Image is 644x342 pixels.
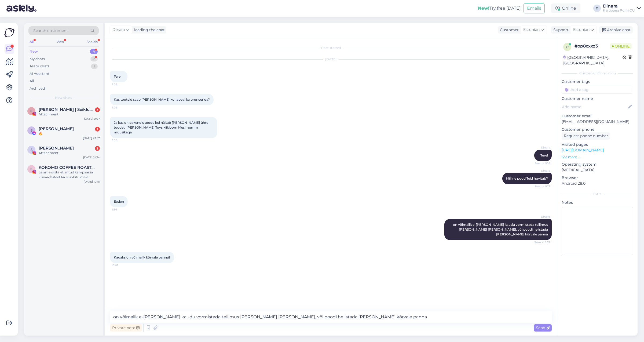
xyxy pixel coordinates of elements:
[562,71,633,76] div: Customer information
[563,55,623,66] div: [GEOGRAPHIC_DATA], [GEOGRAPHIC_DATA]
[562,175,633,181] p: Browser
[524,3,545,13] button: Emails
[112,105,132,110] span: 9:06
[114,199,124,203] span: Eeden
[573,27,590,33] span: Estonian
[575,43,610,49] div: # op8cxxz3
[39,126,74,131] span: Stella Jaska
[39,112,100,117] div: Attachment
[530,169,550,173] span: Dinara
[562,167,633,173] p: [MEDICAL_DATA]
[30,56,45,62] div: My chats
[562,181,633,186] p: Android 28.0
[603,4,641,13] a: DinaraKarupoeg Puhh OÜ
[114,97,210,101] span: Kas tooteid saab [PERSON_NAME] kohapeal ka broneerida?
[39,146,74,151] span: Sigrid
[562,113,633,119] p: Customer email
[30,49,38,54] div: New
[132,27,165,33] div: leading the chat
[86,38,99,45] div: Socials
[30,167,33,171] span: K
[55,95,72,100] span: New chats
[562,162,633,167] p: Operating system
[30,78,34,84] div: All
[562,119,633,125] p: [EMAIL_ADDRESS][DOMAIN_NAME]
[31,148,32,152] span: S
[593,5,601,12] div: D
[30,64,49,69] div: Team chats
[110,46,552,50] div: Chat started
[530,161,550,165] span: Seen ✓ 9:16
[4,27,14,38] img: Askly Logo
[112,263,132,267] span: 10:01
[114,74,120,78] span: Tere
[112,208,132,212] span: 9:56
[562,192,633,197] div: Extra
[31,128,32,132] span: S
[562,86,633,94] input: Add a tag
[453,223,549,236] span: on võimalik e-[PERSON_NAME] kaudu vormistada tellimus [PERSON_NAME] [PERSON_NAME], või poodi heli...
[95,146,100,151] div: 3
[110,57,552,62] div: [DATE]
[56,38,65,45] div: Web
[562,79,633,85] p: Customer tags
[540,153,548,157] span: Tere!
[523,27,540,33] span: Estonian
[562,104,627,110] input: Add name
[114,255,170,259] span: Kauaks on võimalik kõrvale panna?
[110,324,142,332] div: Private note
[478,5,521,12] div: Try free [DATE]:
[39,107,94,112] span: Kristin Indov | Seiklused koos lastega
[610,43,632,49] span: Online
[603,8,635,13] div: Karupoeg Puhh OÜ
[28,38,35,45] div: All
[84,180,100,184] div: [DATE] 10:15
[83,155,100,159] div: [DATE] 21:34
[498,27,519,33] div: Customer
[84,117,100,121] div: [DATE] 0:07
[562,155,633,159] p: See more ...
[90,56,98,62] div: 2
[39,165,94,170] span: KOKOMO COFFEE ROASTERS
[90,49,98,54] div: 4
[112,27,125,33] span: Dinara
[83,136,100,140] div: [DATE] 23:57
[603,4,635,8] div: Dinara
[562,127,633,132] p: Customer phone
[562,148,604,152] a: [URL][DOMAIN_NAME]
[566,45,569,49] span: o
[112,138,132,142] span: 9:08
[562,200,633,205] p: Notes
[562,132,610,140] div: Request phone number
[530,240,550,244] span: Seen ✓ 9:57
[530,184,550,188] span: Seen ✓ 9:17
[39,170,100,180] div: Leiame siiski, et antud kampaania visuaal/esteetika ei sobitu meie brändiga. Ehk leiate koostööks...
[30,71,49,77] div: AI Assistant
[95,127,100,132] div: 1
[551,27,569,33] div: Support
[506,176,548,180] span: Milline pood Teid huvitab?
[114,121,209,134] span: Ja kas on pakendis toode kui näitab [PERSON_NAME] ühte toodet [PERSON_NAME] Toys kiikloom Mesimum...
[39,131,100,136] div: 🔥
[551,3,580,13] div: Online
[536,325,550,330] span: Send
[39,151,100,155] div: Attachment
[599,26,633,34] div: Archive chat
[30,109,33,113] span: K
[530,145,550,150] span: Dinara
[478,6,489,11] b: New!
[530,215,550,219] span: Dinara
[112,82,132,86] span: 9:06
[33,28,67,34] span: Search customers
[91,64,98,69] div: 1
[562,96,633,101] p: Customer name
[562,142,633,147] p: Visited pages
[30,86,45,91] div: Archived
[95,107,100,112] div: 3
